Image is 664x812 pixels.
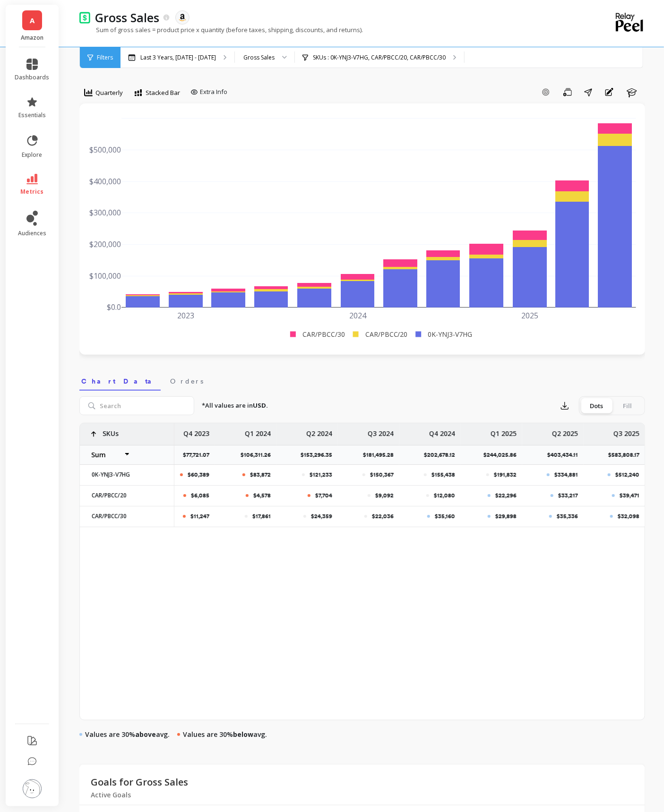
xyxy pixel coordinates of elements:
div: Fill [612,398,643,413]
p: $121,233 [310,471,332,479]
p: SKUs : 0K-YNJ3-V7HG, CAR/PBCC/20, CAR/PBCC/30 [313,54,446,61]
p: Gross Sales [95,9,159,26]
span: explore [22,151,43,159]
span: Orders [170,376,203,386]
img: profile picture [23,779,42,798]
p: $7,704 [315,492,332,499]
span: essentials [18,111,46,119]
p: $9,092 [375,492,394,499]
p: Q3 2024 [368,423,394,438]
p: $6,085 [191,492,209,499]
strong: below [233,730,253,739]
p: $33,217 [558,492,578,499]
p: $106,311.26 [241,451,276,459]
p: *All values are in [202,401,268,410]
strong: USD. [253,401,268,410]
p: CAR/PBCC/30 [86,513,168,520]
p: $35,160 [435,513,455,520]
div: Dots [581,398,612,413]
p: $11,247 [190,513,209,520]
div: Gross Sales [243,53,275,62]
p: $403,434.11 [547,451,584,459]
span: dashboards [15,74,50,81]
p: CAR/PBCC/20 [86,492,168,499]
strong: above [135,730,156,739]
p: Q1 2025 [491,423,517,438]
p: Q2 2025 [552,423,578,438]
nav: Tabs [79,369,645,391]
p: Sum of gross sales = product price x quantity (before taxes, shipping, discounts, and returns). [79,26,363,34]
p: 0K-YNJ3-V7HG [86,471,168,479]
p: $155,438 [431,471,455,479]
p: $22,036 [372,513,394,520]
p: Q4 2024 [429,423,455,438]
p: $29,898 [495,513,517,520]
p: $583,808.17 [608,451,645,459]
p: $35,336 [557,513,578,520]
p: $153,296.35 [301,451,338,459]
img: header icon [79,11,90,23]
p: $191,832 [494,471,517,479]
p: $512,240 [615,471,639,479]
p: $17,861 [252,513,271,520]
p: $4,578 [253,492,271,499]
p: Q1 2024 [245,423,271,438]
p: $24,359 [311,513,332,520]
p: SKUs [103,423,119,438]
span: Filters [97,54,113,61]
span: metrics [21,188,44,196]
span: Chart Data [81,376,159,386]
p: Values are 30% avg. [183,730,267,739]
span: Extra Info [200,87,227,97]
span: Quarterly [95,88,123,97]
p: Goals for Gross Sales [91,774,188,791]
p: Last 3 Years, [DATE] - [DATE] [140,54,216,61]
p: Q2 2024 [306,423,332,438]
p: $244,025.86 [483,451,522,459]
span: A [30,15,34,26]
span: audiences [18,230,46,237]
p: $202,678.12 [424,451,461,459]
p: Values are 30% avg. [85,730,170,739]
p: $32,098 [618,513,639,520]
p: Q4 2023 [183,423,209,438]
input: Search [79,396,194,415]
img: api.amazon.svg [178,13,187,22]
p: $77,721.07 [183,451,215,459]
p: $83,872 [250,471,271,479]
p: $150,367 [370,471,394,479]
p: $22,296 [495,492,517,499]
p: $334,881 [554,471,578,479]
p: $12,080 [434,492,455,499]
p: Q3 2025 [613,423,639,438]
span: Stacked Bar [146,88,180,97]
p: $181,495.28 [363,451,399,459]
p: Amazon [15,34,50,42]
p: $60,389 [188,471,209,479]
p: $39,471 [620,492,639,499]
p: Active Goals [91,791,188,799]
